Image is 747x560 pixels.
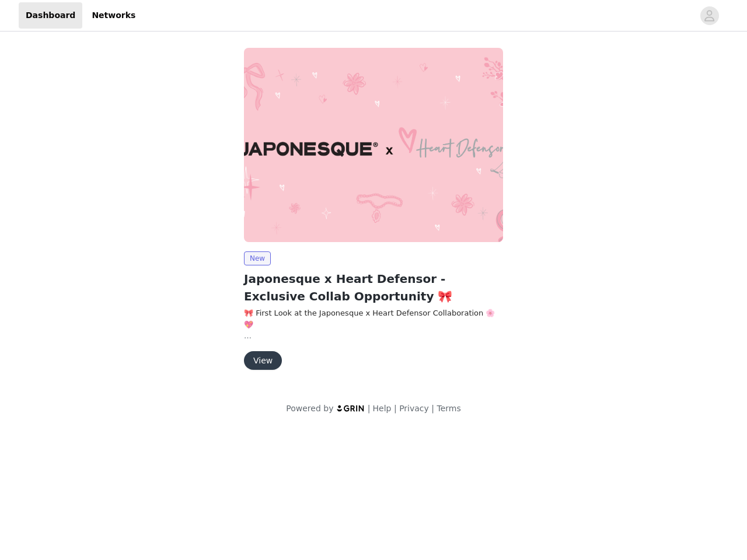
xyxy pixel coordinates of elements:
a: Privacy [399,404,429,413]
a: View [244,356,282,365]
a: Dashboard [19,2,82,29]
span: New [244,251,271,265]
a: Help [373,404,392,413]
h3: 🎀 First Look at the Japonesque x Heart Defensor Collaboration 🌸💖 [244,307,503,330]
h2: Japonesque x Heart Defensor - Exclusive Collab Opportunity 🎀 [244,270,503,305]
span: Powered by [286,404,333,413]
a: Terms [437,404,460,413]
button: View [244,351,282,370]
img: logo [336,404,365,412]
a: Networks [85,2,142,29]
div: avatar [704,6,715,25]
span: | [394,404,397,413]
img: Japonesque [244,48,503,242]
span: | [368,404,371,413]
span: | [431,404,434,413]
